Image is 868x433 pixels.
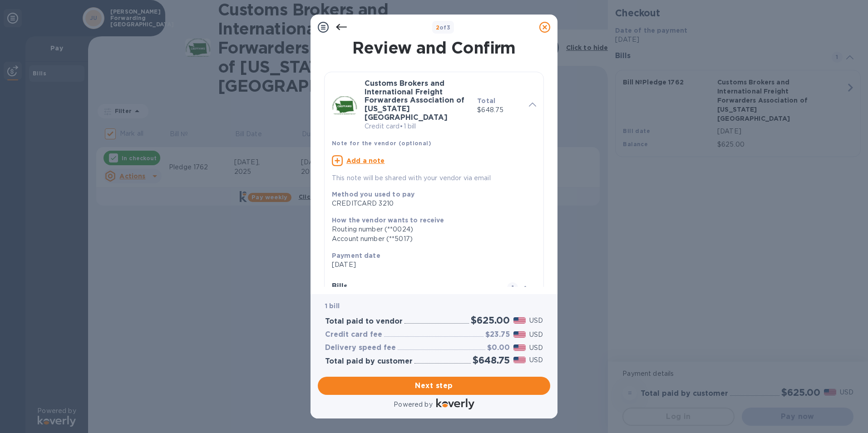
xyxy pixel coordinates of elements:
img: Logo [436,399,474,409]
span: 2 [436,24,439,31]
b: 1 bill [325,302,340,310]
b: Customs Brokers and International Freight Forwarders Association of [US_STATE][GEOGRAPHIC_DATA] [365,79,464,122]
button: Next step [318,377,550,395]
b: Note for the vendor (optional) [332,140,431,147]
b: Total [477,97,495,104]
h3: Bills [332,282,496,291]
div: CREDITCARD 3210 [332,199,529,208]
div: Account number (**5017) [332,234,529,244]
img: USD [513,317,526,324]
p: [DATE] [332,260,529,270]
p: USD [529,343,543,353]
p: USD [529,330,543,340]
u: Add a note [346,157,385,164]
span: Next step [325,380,543,391]
p: USD [529,355,543,365]
b: Method you used to pay [332,191,414,198]
h3: $23.75 [485,330,510,339]
h2: $648.75 [473,354,510,366]
img: USD [513,331,526,338]
h3: Delivery speed fee [325,344,396,352]
h3: Total paid to vendor [325,317,403,326]
b: How the vendor wants to receive [332,216,444,224]
img: USD [513,357,526,363]
b: of 3 [436,24,451,31]
h3: Total paid by customer [325,357,413,366]
img: USD [513,344,526,351]
h3: Credit card fee [325,330,382,339]
div: Routing number (**0024) [332,225,529,234]
p: This note will be shared with your vendor via email [332,173,536,183]
h1: Review and Confirm [322,38,546,57]
p: USD [529,316,543,325]
b: Payment date [332,252,380,259]
span: 1 [507,282,518,293]
p: Credit card • 1 bill [365,122,470,131]
div: Customs Brokers and International Freight Forwarders Association of [US_STATE][GEOGRAPHIC_DATA]Cr... [332,79,536,183]
p: Powered by [394,400,432,409]
p: $648.75 [477,105,522,115]
h3: $0.00 [487,344,510,352]
h2: $625.00 [471,315,510,326]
